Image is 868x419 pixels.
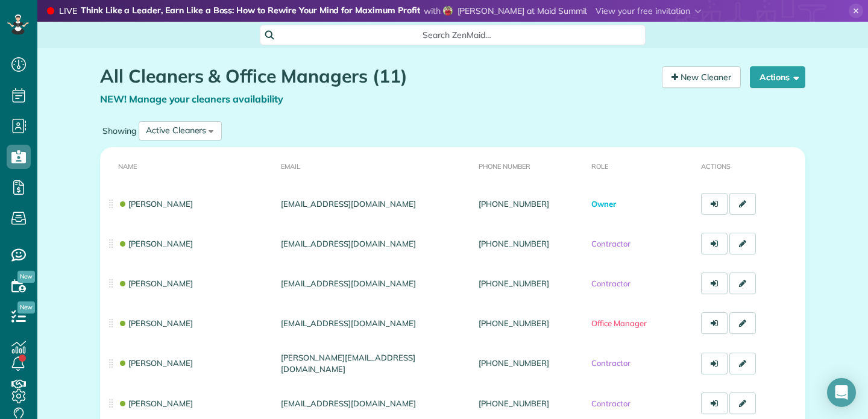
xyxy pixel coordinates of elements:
[479,239,549,248] a: [PHONE_NUMBER]
[591,199,616,209] span: Owner
[591,358,631,368] span: Contractor
[276,263,474,303] td: [EMAIL_ADDRESS][DOMAIN_NAME]
[479,358,549,368] a: [PHONE_NUMBER]
[479,199,549,209] a: [PHONE_NUMBER]
[146,124,206,137] div: Active Cleaners
[750,66,805,88] button: Actions
[276,224,474,263] td: [EMAIL_ADDRESS][DOMAIN_NAME]
[100,66,653,86] h1: All Cleaners & Office Managers (11)
[591,399,631,408] span: Contractor
[276,184,474,224] td: [EMAIL_ADDRESS][DOMAIN_NAME]
[118,199,193,209] a: [PERSON_NAME]
[100,93,283,105] a: NEW! Manage your cleaners availability
[474,147,587,184] th: Phone number
[118,318,193,328] a: [PERSON_NAME]
[81,5,420,17] strong: Think Like a Leader, Earn Like a Boss: How to Rewire Your Mind for Maximum Profit
[479,399,549,408] a: [PHONE_NUMBER]
[591,239,631,248] span: Contractor
[591,318,646,328] span: Office Manager
[458,5,588,16] span: [PERSON_NAME] at Maid Summit
[696,147,805,184] th: Actions
[276,147,474,184] th: Email
[587,147,696,184] th: Role
[100,147,276,184] th: Name
[17,301,35,313] span: New
[276,303,474,343] td: [EMAIL_ADDRESS][DOMAIN_NAME]
[479,318,549,328] a: [PHONE_NUMBER]
[17,271,35,283] span: New
[827,378,856,407] div: Open Intercom Messenger
[276,343,474,383] td: [PERSON_NAME][EMAIL_ADDRESS][DOMAIN_NAME]
[118,399,193,408] a: [PERSON_NAME]
[443,6,453,16] img: molly-moran-f031ffbda47c93a33e0670d21238058bcdf73435817f01e322038ae5787b28f5.jpg
[662,66,741,88] a: New Cleaner
[100,125,139,137] label: Showing
[591,279,631,288] span: Contractor
[424,5,441,16] span: with
[118,239,193,248] a: [PERSON_NAME]
[118,279,193,288] a: [PERSON_NAME]
[479,279,549,288] a: [PHONE_NUMBER]
[118,358,193,368] a: [PERSON_NAME]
